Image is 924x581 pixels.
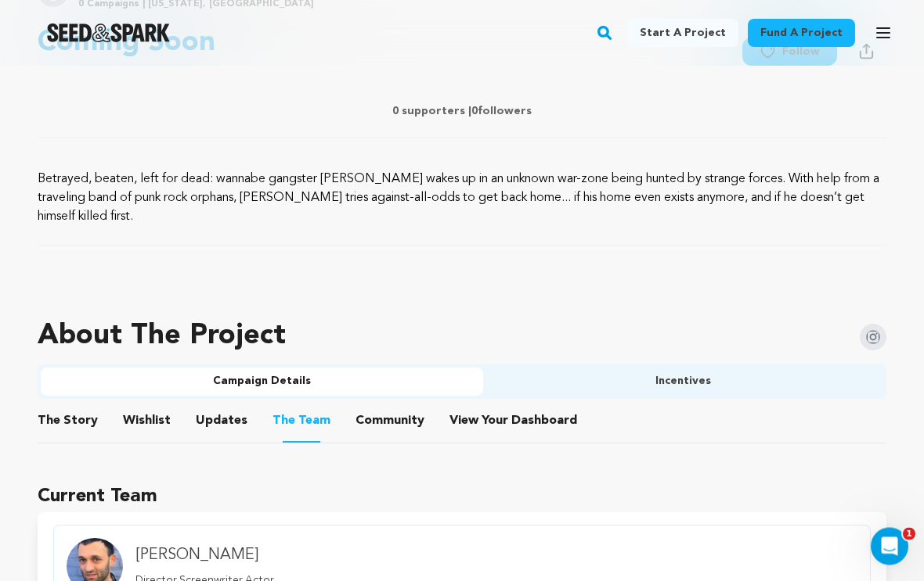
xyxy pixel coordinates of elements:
[38,321,286,353] h1: About The Project
[860,325,886,351] img: Seed&Spark Instagram Icon
[871,528,908,565] iframe: Intercom live chat
[38,170,886,227] p: Betrayed, beaten, left for dead: wannabe gangster [PERSON_NAME] wakes up in an unknown war-zone b...
[511,412,577,431] span: Dashboard
[41,368,483,396] button: Campaign Details
[38,412,60,431] span: The
[356,412,424,431] span: Community
[38,412,98,431] span: Story
[38,104,886,120] p: 0 supporters | followers
[47,23,170,42] img: Seed&Spark Logo Dark Mode
[483,368,883,396] button: Incentives
[748,19,855,47] a: Fund a project
[47,23,170,42] a: Seed&Spark Homepage
[449,412,580,431] a: ViewYourDashboard
[123,412,171,431] span: Wishlist
[38,482,886,513] h1: Current Team
[273,412,330,431] span: Team
[196,412,247,431] span: Updates
[903,528,915,540] span: 1
[273,412,295,431] span: The
[471,106,478,117] span: 0
[449,412,580,431] span: Your
[627,19,738,47] a: Start a project
[135,545,274,567] h4: [PERSON_NAME]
